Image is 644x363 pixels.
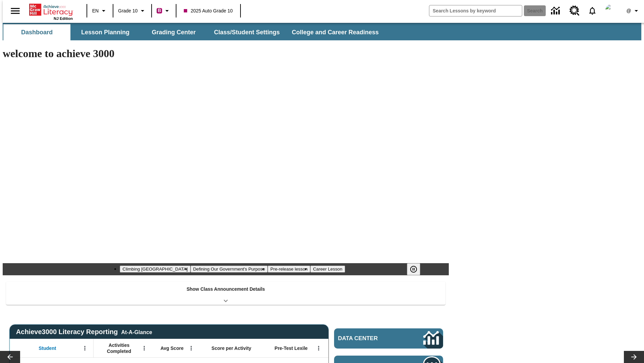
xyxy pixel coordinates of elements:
button: College and Career Readiness [286,24,384,40]
button: Class/Student Settings [209,24,285,40]
span: Pre-Test Lexile [275,345,308,351]
span: EN [92,7,99,14]
span: NJ Edition [54,16,73,21]
span: Data Center [338,335,401,342]
img: Avatar [605,4,619,17]
button: Open Menu [186,343,196,353]
span: Activities Completed [97,342,141,354]
span: @ [626,7,631,14]
span: B [158,6,161,15]
button: Open side menu [5,1,25,21]
span: Achieve3000 Literacy Reporting [16,328,152,336]
div: At-A-Glance [121,328,152,335]
span: 2025 Auto Grade 10 [184,7,232,14]
button: Open Menu [314,343,324,353]
div: Show Class Announcement Details [6,282,445,305]
button: Grading Center [140,24,207,40]
div: SubNavbar [3,24,385,40]
button: Lesson carousel, Next [624,351,644,363]
input: search field [429,5,522,16]
p: Show Class Announcement Details [186,286,265,293]
a: Home [29,3,73,16]
button: Profile/Settings [623,5,644,17]
button: Slide 3 Pre-release lesson [268,266,310,273]
button: Slide 4 Career Lesson [310,266,345,273]
button: Lesson Planning [72,24,139,40]
button: Boost Class color is violet red. Change class color [154,5,174,17]
button: Open Menu [80,343,90,353]
a: Data Center [547,2,566,20]
div: Pause [407,263,427,275]
a: Resource Center, Will open in new tab [566,2,584,20]
button: Language: EN, Select a language [89,5,111,17]
button: Open Menu [139,343,149,353]
a: Notifications [584,2,601,19]
div: Home [29,2,73,21]
span: Score per Activity [212,345,252,351]
div: SubNavbar [3,23,641,40]
a: Data Center [334,328,443,349]
button: Pause [407,263,420,275]
span: Student [39,345,56,351]
button: Slide 2 Defining Our Government's Purpose [191,266,268,273]
button: Grade: Grade 10, Select a grade [115,5,149,17]
button: Slide 1 Climbing Mount Tai [120,266,190,273]
button: Dashboard [3,24,70,40]
button: Select a new avatar [601,2,623,19]
span: Grade 10 [118,7,138,14]
span: Avg Score [160,345,183,351]
h1: welcome to achieve 3000 [3,47,449,60]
